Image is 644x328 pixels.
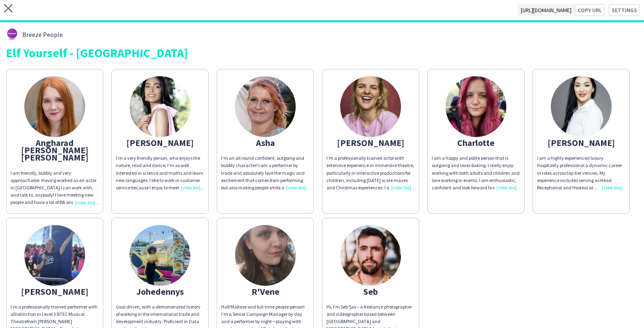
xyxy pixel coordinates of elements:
[221,155,309,272] span: I'm an all round confident, outgoing and bubbly character! I am a performer by trade and absolute...
[609,4,640,16] button: Settings
[130,76,190,137] img: thumb-6754a2b876ef3.jpeg
[551,76,612,137] img: thumb-2d2d4123-96e3-46e7-ae0a-03e7943293a6.jpg
[432,155,520,198] span: I am a happy and polite person that is outgoing and loves baking. I really enjoy working with bot...
[116,154,204,191] div: I’m a very friendly person, who enjoys the nature, read and dance, I’m as well interested in scie...
[575,4,605,16] button: Copy url
[24,76,85,137] img: thumb-5e4b1c2dcaf80.jpg
[6,28,18,41] img: thumb-62876bd588459.png
[326,288,415,295] div: Seb
[11,169,99,206] div: I am friendly, bubbly and very approachable. Having worked as an actor in [GEOGRAPHIC_DATA] I can...
[11,139,99,161] div: Angharad [PERSON_NAME] [PERSON_NAME]
[221,288,309,295] div: R'Vene
[432,139,520,146] div: Charlotte
[340,225,401,286] img: thumb-c5d20354-726b-45bd-92cd-7f391f387c96.jpg
[6,47,638,59] div: Elf Yourself - [GEOGRAPHIC_DATA]
[518,4,575,16] span: [URL][DOMAIN_NAME]
[116,288,204,295] div: Johedennys
[11,311,85,324] span: Distinction in Level 3 BTEC Musical Theatre
[446,76,506,137] img: thumb-6363863ba7c07.jpeg
[11,288,99,295] div: [PERSON_NAME]
[537,155,624,309] span: I am a highly experienced luxury hospitality professional a dynamic career in roles across top-ti...
[130,225,190,286] img: thumb-8b32abf7-0959-4916-a41d-bcf71260097f.jpg
[116,139,204,146] div: [PERSON_NAME]
[326,155,414,220] span: I’m a professionally trained actor with extensive experience in immersive theatre, particularly i...
[340,76,401,137] img: thumb-639c932141bcc.jpeg
[326,139,415,146] div: [PERSON_NAME]
[235,225,296,286] img: thumb-65565a6b8833b.jpg
[24,225,85,286] img: thumb-1e6f9935-2e9d-4417-afc0-ee238f4cee5b.png
[22,31,63,38] span: Breeze People
[235,76,296,137] img: thumb-65a14ba83d1ac.jpeg
[221,139,309,146] div: Asha
[537,139,625,146] div: [PERSON_NAME]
